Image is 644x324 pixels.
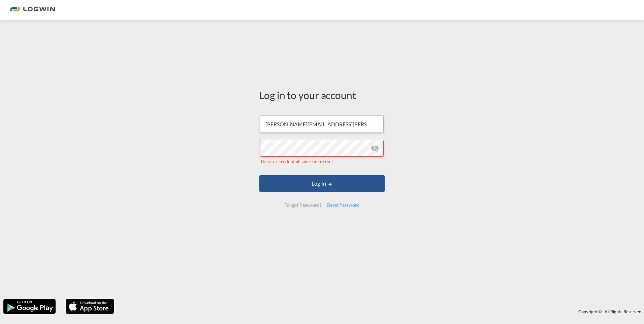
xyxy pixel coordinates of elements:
[260,159,334,164] span: The user credentials were incorrect.
[3,298,56,315] img: google.png
[282,199,324,211] div: Forgot Password?
[259,88,385,102] div: Log in to your account
[324,199,362,211] div: Reset Password
[371,144,379,152] md-icon: icon-eye-off
[259,175,385,192] button: LOGIN
[10,3,56,18] img: bc73a0e0d8c111efacd525e4c8ad7d32.png
[260,116,384,132] input: Enter email/phone number
[118,306,644,317] div: Copyright © . All Rights Reserved
[65,298,115,315] img: apple.png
